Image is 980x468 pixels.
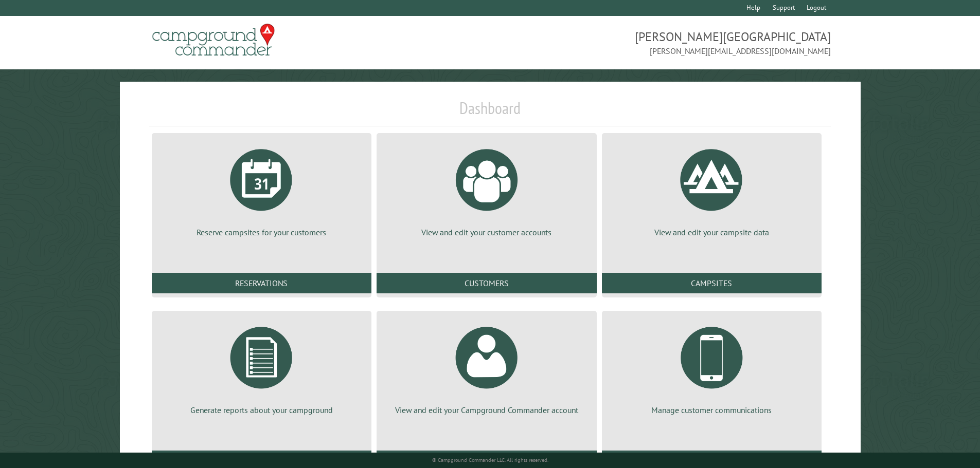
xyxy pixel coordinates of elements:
a: View and edit your campsite data [614,141,809,238]
span: [PERSON_NAME][GEOGRAPHIC_DATA] [PERSON_NAME][EMAIL_ADDRESS][DOMAIN_NAME] [490,28,831,57]
p: View and edit your Campground Commander account [389,404,584,416]
a: Reserve campsites for your customers [164,141,359,238]
a: View and edit your customer accounts [389,141,584,238]
a: Reservations [152,273,371,293]
a: Generate reports about your campground [164,319,359,416]
a: Customers [377,273,596,293]
p: Generate reports about your campground [164,404,359,416]
p: Reserve campsites for your customers [164,227,359,238]
img: Campground Commander [149,20,278,60]
p: View and edit your campsite data [614,227,809,238]
h1: Dashboard [149,98,831,126]
a: Manage customer communications [614,319,809,416]
a: Campsites [602,273,822,293]
p: Manage customer communications [614,404,809,416]
p: View and edit your customer accounts [389,227,584,238]
small: © Campground Commander LLC. All rights reserved. [432,457,548,463]
a: View and edit your Campground Commander account [389,319,584,416]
